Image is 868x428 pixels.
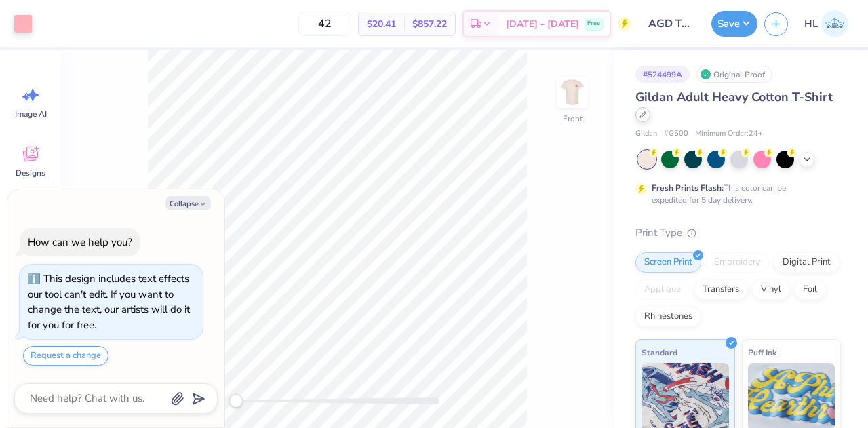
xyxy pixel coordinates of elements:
a: HL [798,10,854,37]
img: Front [559,79,586,106]
span: Standard [642,345,677,359]
div: How can we help you? [28,235,132,249]
span: Gildan [635,128,657,140]
div: # 524499A [635,66,690,83]
div: Vinyl [752,279,790,300]
img: Hannah Lake [821,10,848,37]
div: Accessibility label [229,394,243,408]
span: Designs [16,168,45,178]
div: Transfers [694,279,748,300]
input: Untitled Design [638,10,705,37]
div: Embroidery [705,252,770,273]
div: Applique [635,279,690,300]
div: Foil [794,279,826,300]
span: $20.41 [367,17,396,31]
div: Rhinestones [635,307,701,327]
div: Front [563,113,583,125]
div: Print Type [635,225,841,241]
div: This design includes text effects our tool can't edit. If you want to change the text, our artist... [28,272,190,332]
strong: Fresh Prints Flash: [652,182,724,193]
span: Free [587,19,600,28]
span: Puff Ink [748,345,776,359]
button: Collapse [165,196,211,210]
span: Image AI [15,109,47,119]
span: HL [804,16,818,32]
span: $857.22 [412,17,447,31]
div: Digital Print [774,252,840,273]
input: – – [298,12,351,36]
span: Minimum Order: 24 + [695,128,763,140]
span: # G500 [664,128,688,140]
div: Screen Print [635,252,701,273]
div: This color can be expedited for 5 day delivery. [652,182,818,206]
span: Gildan Adult Heavy Cotton T-Shirt [635,89,833,105]
button: Save [711,11,757,37]
div: Original Proof [696,66,772,83]
button: Request a change [23,346,108,366]
span: [DATE] - [DATE] [506,17,579,31]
